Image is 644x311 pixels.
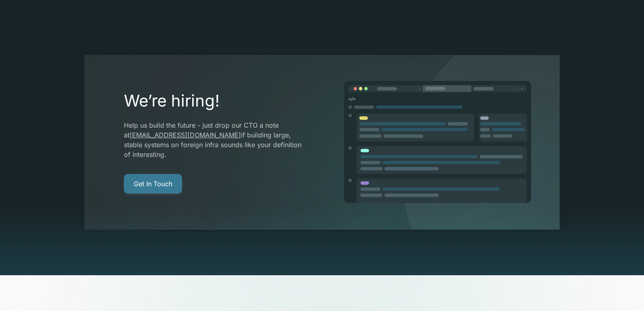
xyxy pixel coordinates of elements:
[124,120,302,159] p: Help us build the future - just drop our CTO a note at if building large, stable systems on forei...
[130,131,241,139] a: [EMAIL_ADDRESS][DOMAIN_NAME]
[124,91,302,111] h2: We’re hiring!
[343,80,532,204] img: image
[124,174,182,194] a: Get In Touch
[603,272,644,311] iframe: Chat Widget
